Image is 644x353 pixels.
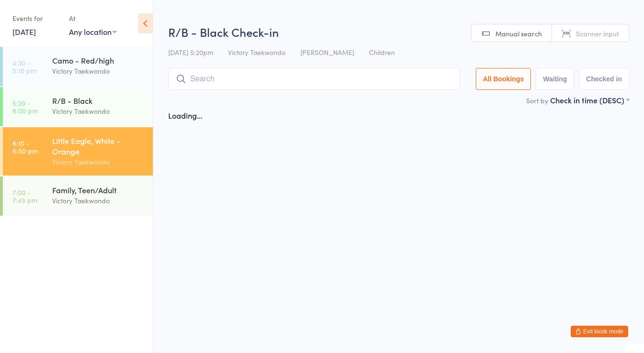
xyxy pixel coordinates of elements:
span: [DATE] 5:20pm [168,47,213,57]
div: Events for [12,11,59,26]
div: Victory Taekwondo [52,156,145,167]
span: Scanner input [576,29,619,38]
div: Victory Taekwondo [52,195,145,206]
input: Search [168,68,460,90]
h2: R/B - Black Check-in [168,24,629,40]
time: 4:30 - 5:10 pm [12,59,36,74]
div: Check in time (DESC) [550,95,629,105]
span: Manual search [495,29,542,38]
a: 4:30 -5:10 pmCamo - Red/highVictory Taekwondo [3,47,153,86]
label: Sort by [526,96,548,105]
div: Loading... [168,110,203,121]
span: Victory Taekwondo [228,47,286,57]
button: Waiting [536,68,574,90]
div: Little Eagle, White - Orange [52,135,145,156]
div: Family, Teen/Adult [52,185,145,195]
div: Victory Taekwondo [52,66,145,77]
button: Checked in [579,68,629,90]
time: 7:00 - 7:45 pm [12,188,37,204]
div: Any location [69,26,116,37]
button: All Bookings [476,68,531,90]
a: 6:10 -6:50 pmLittle Eagle, White - OrangeVictory Taekwondo [3,127,153,176]
time: 5:20 - 6:00 pm [12,99,38,114]
div: Camo - Red/high [52,55,145,66]
button: Exit kiosk mode [571,326,628,337]
span: [PERSON_NAME] [300,47,354,57]
a: [DATE] [12,26,36,37]
div: R/B - Black [52,95,145,106]
div: At [69,11,116,26]
span: Children [369,47,395,57]
div: Victory Taekwondo [52,106,145,117]
a: 7:00 -7:45 pmFamily, Teen/AdultVictory Taekwondo [3,176,153,216]
time: 6:10 - 6:50 pm [12,139,38,154]
a: 5:20 -6:00 pmR/B - BlackVictory Taekwondo [3,87,153,126]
